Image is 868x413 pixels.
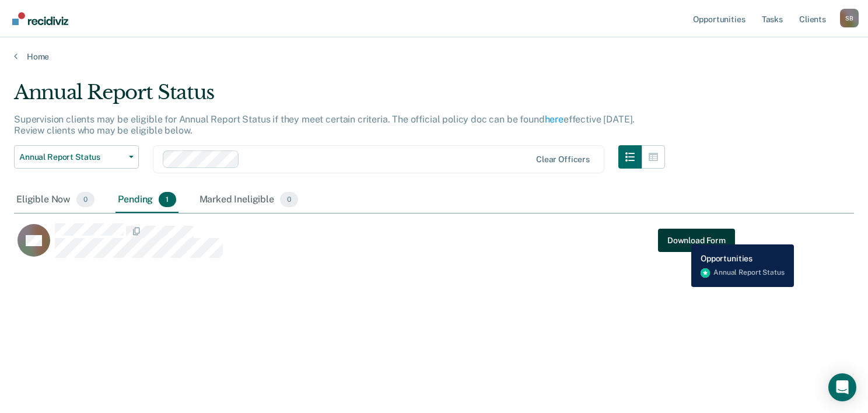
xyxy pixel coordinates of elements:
span: 1 [159,192,176,207]
img: Recidiviz [12,12,68,25]
div: S B [840,9,859,27]
a: Home [14,51,854,62]
span: 0 [280,192,298,207]
a: here [545,114,563,125]
span: Annual Report Status [19,152,124,162]
a: Navigate to form link [658,229,735,252]
button: Download Form [658,229,735,252]
button: Profile dropdown button [840,9,859,27]
div: Annual Report Status [14,80,665,114]
div: Marked Ineligible0 [197,187,301,213]
div: CaseloadOpportunityCell-03397858 [14,223,749,269]
div: Eligible Now0 [14,187,97,213]
div: Open Intercom Messenger [828,373,856,401]
button: Annual Report Status [14,145,139,169]
div: Clear officers [536,155,590,164]
div: Pending1 [116,187,178,213]
p: Supervision clients may be eligible for Annual Report Status if they meet certain criteria. The o... [14,114,635,136]
span: 0 [76,192,94,207]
